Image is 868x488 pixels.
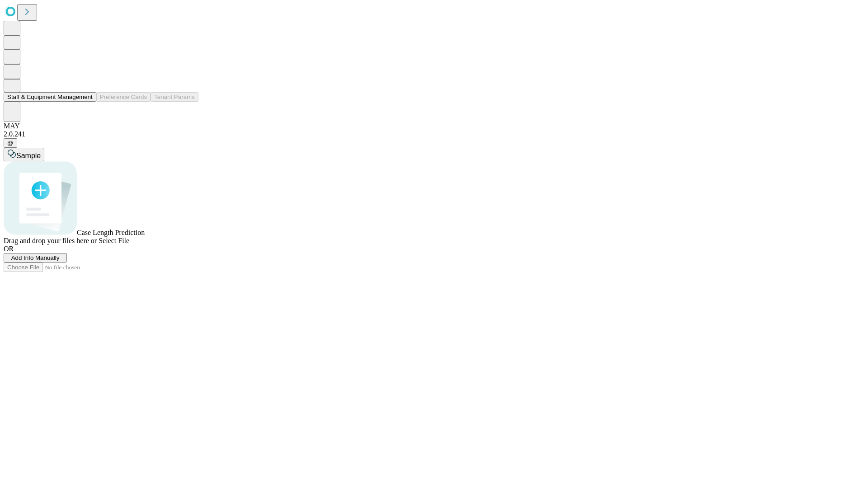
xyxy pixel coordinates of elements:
button: Add Info Manually [4,253,67,263]
span: @ [7,140,14,146]
button: Sample [4,148,44,161]
div: MAY [4,122,864,130]
button: Preference Cards [96,92,151,102]
div: 2.0.241 [4,130,864,138]
span: Case Length Prediction [77,229,145,236]
button: Staff & Equipment Management [4,92,96,102]
span: Sample [16,152,41,160]
span: Drag and drop your files here or [4,237,97,244]
button: Tenant Params [151,92,198,102]
button: @ [4,138,17,148]
span: Select File [99,237,129,244]
span: OR [4,245,14,253]
span: Add Info Manually [11,254,60,261]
